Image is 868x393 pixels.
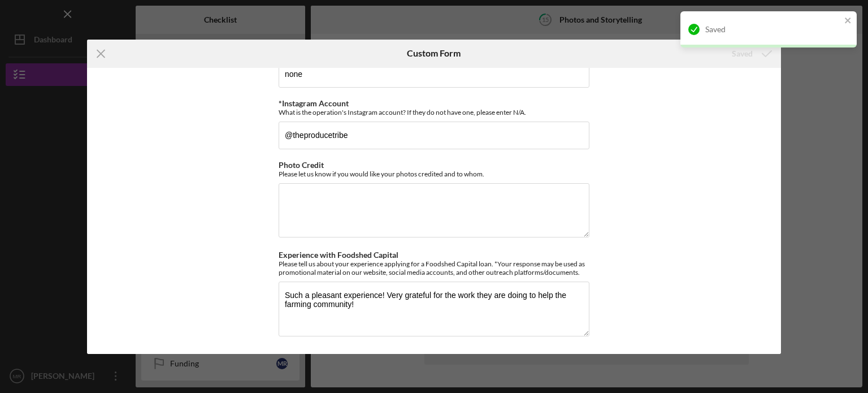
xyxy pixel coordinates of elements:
label: Experience with Foodshed Capital [279,250,398,260]
label: Photo Credit [279,160,324,170]
div: Please let us know if you would like your photos credited and to whom. [279,170,589,178]
div: Please tell us about your experience applying for a Foodshed Capital loan. *Your response may be ... [279,260,589,277]
div: What is the operation's Instagram account? If they do not have one, please enter N/A. [279,108,589,116]
h6: Custom Form [407,48,461,58]
textarea: Such a pleasant experience! Very grateful for the work they are doing to help the farming community! [279,282,589,336]
button: close [844,16,852,27]
div: Saved [705,25,841,34]
label: *Instagram Account [279,98,349,108]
